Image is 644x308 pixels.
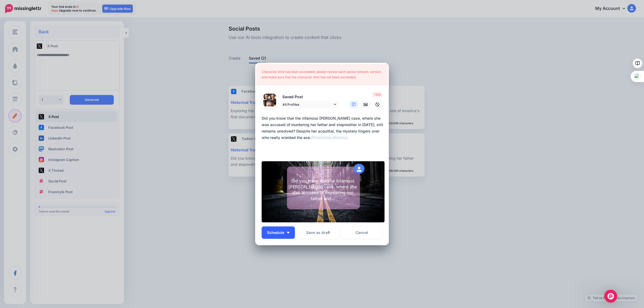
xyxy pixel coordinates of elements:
img: 449816446_1917535125326964_1735132468651943082_n-bsa155149.jpg [270,94,276,100]
div: Open Intercom Messenger [604,290,617,303]
span: All Profiles [283,102,332,107]
a: Cancel [341,226,382,239]
img: 374648382_695281169288410_8049791997264585412_n-bsa155148.jpg [263,94,270,100]
span: -926 [372,92,382,97]
div: Did you know that the infamous [PERSON_NAME] case, where she was accused of murdering her father ... [262,115,385,154]
button: Save as draft [298,226,339,239]
a: All Profiles [280,101,339,108]
img: VD5DzKeE-89553.jpg [263,100,276,113]
button: Schedule [262,226,295,239]
span: Schedule [267,231,284,234]
div: Character limit has been exceeded, please review each social network version and make sure that t... [256,64,388,85]
img: arrow-down-white.png [287,232,290,233]
p: Saved Post [280,94,339,100]
div: Did you know that the infamous [PERSON_NAME] case, where she was accused of murdering her father ... [287,178,358,201]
